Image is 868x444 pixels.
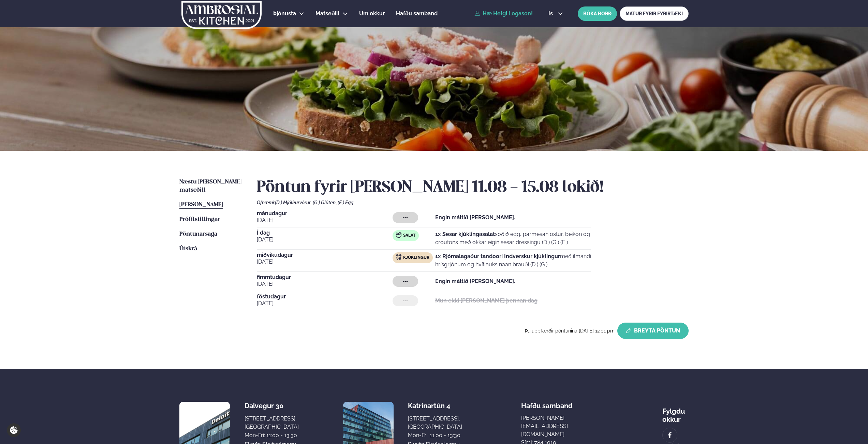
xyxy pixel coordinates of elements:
[408,431,462,440] div: Mon-Fri: 11:00 - 13:30
[620,6,689,21] a: MATUR FYRIR FYRIRTÆKI
[403,255,429,261] span: Kjúklingur
[257,211,393,216] span: mánudagur
[617,323,689,339] button: Breyta Pöntun
[435,230,591,247] p: soðið egg, parmesan ostur, beikon og croutons með okkar eigin sesar dressingu (D ) (G ) (E )
[396,10,438,18] a: Hafðu samband
[313,200,338,205] span: (G ) Glúten ,
[257,230,393,236] span: Í dag
[179,230,217,238] a: Pöntunarsaga
[257,258,393,266] span: [DATE]
[257,252,393,258] span: miðvikudagur
[403,298,408,304] span: ---
[315,10,340,18] a: Matseðill
[663,428,677,442] a: image alt
[408,415,462,431] div: [STREET_ADDRESS], [GEOGRAPHIC_DATA]
[179,179,241,193] span: Næstu [PERSON_NAME] matseðill
[666,431,674,439] img: image alt
[257,275,393,280] span: fimmtudagur
[403,279,408,284] span: ---
[257,200,689,205] div: Ofnæmi:
[257,299,393,308] span: [DATE]
[662,402,689,424] div: Fylgdu okkur
[396,232,401,238] img: salad.svg
[257,236,393,244] span: [DATE]
[273,10,296,17] span: Þjónusta
[435,253,560,260] strong: 1x Rjómalagaður tandoori Indverskur kjúklingur
[474,11,533,17] a: Hæ Helgi Logason!
[578,6,617,21] button: BÓKA BORÐ
[179,245,197,253] a: Útskrá
[521,396,573,410] span: Hafðu samband
[396,10,438,17] span: Hafðu samband
[521,414,604,439] a: [PERSON_NAME][EMAIL_ADDRESS][DOMAIN_NAME]
[179,201,223,209] a: [PERSON_NAME]
[315,10,340,17] span: Matseðill
[245,431,299,440] div: Mon-Fri: 11:00 - 13:30
[257,216,393,224] span: [DATE]
[435,231,495,237] strong: 1x Sesar kjúklingasalat
[257,280,393,288] span: [DATE]
[548,11,555,16] span: is
[273,10,296,18] a: Þjónusta
[408,402,462,410] div: Katrínartún 4
[403,233,415,238] span: Salat
[359,10,385,17] span: Um okkur
[435,214,515,221] strong: Engin máltíð [PERSON_NAME].
[359,10,385,18] a: Um okkur
[257,294,393,299] span: föstudagur
[435,297,538,304] strong: Mun ekki [PERSON_NAME] þennan dag
[179,246,197,252] span: Útskrá
[7,423,21,437] a: Cookie settings
[338,200,353,205] span: (E ) Egg
[257,178,689,197] h2: Pöntun fyrir [PERSON_NAME] 11.08 - 15.08 lokið!
[179,202,223,208] span: [PERSON_NAME]
[275,200,313,205] span: (D ) Mjólkurvörur ,
[396,254,401,260] img: chicken.svg
[245,415,299,431] div: [STREET_ADDRESS], [GEOGRAPHIC_DATA]
[435,252,591,269] p: með ilmandi hrísgrjónum og hvítlauks naan brauði (D ) (G )
[179,217,220,222] span: Prófílstillingar
[179,216,220,224] a: Prófílstillingar
[403,215,408,220] span: ---
[181,1,262,29] img: logo
[525,328,615,334] span: Þú uppfærðir pöntunina [DATE] 12:01 pm
[245,402,299,410] div: Dalvegur 30
[179,231,217,237] span: Pöntunarsaga
[435,278,515,284] strong: Engin máltíð [PERSON_NAME].
[179,178,243,194] a: Næstu [PERSON_NAME] matseðill
[543,11,569,16] button: is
